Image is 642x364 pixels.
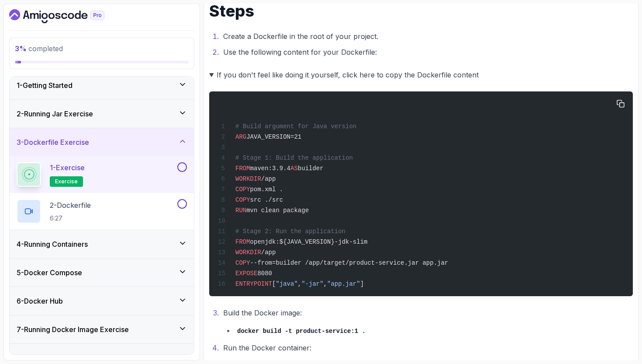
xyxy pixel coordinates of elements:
button: 3-Dockerfile Exercise [10,128,194,156]
code: docker build -t product-service:1 . [237,328,366,335]
button: 1-Exerciseexercise [17,162,187,187]
li: Use the following content for your Dockerfile: [221,46,633,58]
span: exercise [55,178,78,185]
button: 5-Docker Compose [10,259,194,287]
span: RUN [235,207,246,214]
span: "-jar" [301,280,323,287]
span: [ [272,280,276,287]
span: /app [261,249,276,256]
span: COPY [235,196,250,203]
button: 1-Getting Started [10,71,194,99]
span: completed [15,44,63,53]
span: "app.jar" [327,280,360,287]
button: 4-Running Containers [10,230,194,258]
h3: 7 - Running Docker Image Exercise [17,324,129,335]
span: "java" [276,280,297,287]
span: , [324,280,327,287]
span: WORKDIR [235,175,261,182]
li: Build the Docker image: [221,307,633,337]
span: WORKDIR [235,249,261,256]
span: 8080 [257,270,272,277]
button: 2-Running Jar Exercise [10,100,194,128]
h3: 3 - Dockerfile Exercise [17,137,89,147]
span: COPY [235,186,250,193]
span: # Stage 1: Build the application [235,154,353,161]
span: JAVA_VERSION=21 [246,133,301,140]
span: ENTRYPOINT [235,280,272,287]
h3: 6 - Docker Hub [17,296,63,306]
span: AS [290,165,298,172]
span: 3 % [15,44,27,53]
span: --from=builder /app/target/product-service.jar app.jar [250,259,449,266]
button: 2-Dockerfile6:27 [17,199,187,224]
h3: 2 - Running Jar Exercise [17,108,93,119]
span: # Stage 2: Run the application [235,228,345,235]
p: 2 - Dockerfile [50,200,91,210]
span: builder [298,165,324,172]
h1: Steps [209,2,633,20]
h3: 4 - Running Containers [17,239,88,249]
p: 1 - Exercise [50,162,85,173]
span: maven:3.9.4 [250,165,290,172]
h3: 8 - Jib [17,353,34,363]
button: 7-Running Docker Image Exercise [10,315,194,343]
span: /app [261,175,276,182]
a: Dashboard [9,9,124,23]
p: 6:27 [50,214,91,223]
span: pom.xml . [250,186,283,193]
span: , [298,280,301,287]
span: src ./src [250,196,283,203]
span: mvn clean package [246,207,309,214]
span: openjdk:${JAVA_VERSION}-jdk-slim [250,238,368,245]
h3: 5 - Docker Compose [17,267,82,278]
h3: 1 - Getting Started [17,80,72,91]
button: 6-Docker Hub [10,287,194,315]
span: EXPOSE [235,270,257,277]
summary: If you don't feel like doing it yourself, click here to copy the Dockerfile content [209,69,633,81]
span: FROM [235,238,250,245]
li: Create a Dockerfile in the root of your project. [221,30,633,42]
span: FROM [235,165,250,172]
span: COPY [235,259,250,266]
span: ] [360,280,364,287]
span: # Build argument for Java version [235,123,356,130]
span: ARG [235,133,246,140]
